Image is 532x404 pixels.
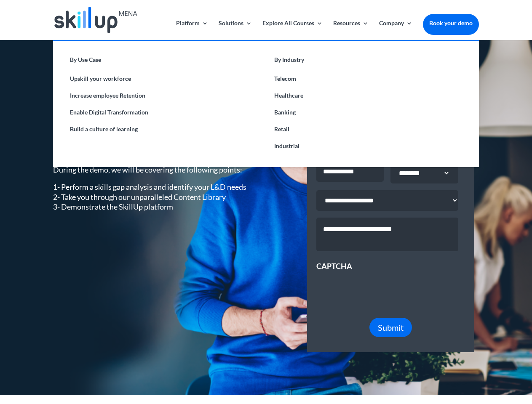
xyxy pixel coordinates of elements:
[266,121,470,138] a: Retail
[316,271,444,304] iframe: reCAPTCHA
[333,20,369,40] a: Resources
[219,20,252,40] a: Solutions
[176,20,208,40] a: Platform
[266,87,470,104] a: Healthcare
[61,87,266,104] a: Increase employee Retention
[61,104,266,121] a: Enable Digital Transformation
[379,20,412,40] a: Company
[53,165,254,212] div: During the demo, we will be covering the following points:
[61,70,266,87] a: Upskill your workforce
[316,261,352,271] label: CAPTCHA
[266,104,470,121] a: Banking
[266,54,470,70] a: By Industry
[262,20,323,40] a: Explore All Courses
[392,313,532,404] iframe: Chat Widget
[378,322,404,332] span: Submit
[61,54,266,70] a: By Use Case
[53,182,254,212] p: 1- Perform a skills gap analysis and identify your L&D needs 2- Take you through our unparalleled...
[266,138,470,154] a: Industrial
[266,70,470,87] a: Telecom
[369,318,412,337] button: Submit
[54,7,137,33] img: Skillup Mena
[423,14,479,32] a: Book your demo
[61,121,266,138] a: Build a culture of learning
